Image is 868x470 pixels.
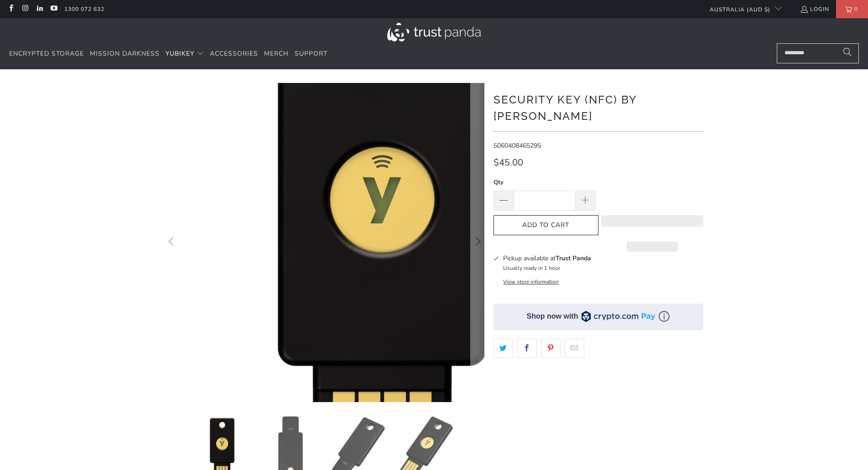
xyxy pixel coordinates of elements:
span: YubiKey [166,49,194,58]
span: Mission Darkness [90,49,160,58]
img: Trust Panda Australia [387,23,481,41]
a: Mission Darkness [90,43,160,65]
a: Trust Panda Australia on Facebook [7,5,15,13]
span: Merch [264,49,289,58]
span: 5060408465295 [494,141,541,150]
a: Email this to a friend [565,339,584,358]
input: Search... [777,43,859,63]
summary: YubiKey [166,43,204,65]
a: Trust Panda Australia on LinkedIn [36,5,43,13]
a: Encrypted Storage [9,43,84,65]
button: Add to Cart [494,215,598,236]
a: Merch [264,43,289,65]
h3: Pickup available at [503,253,591,263]
a: Trust Panda Australia on Instagram [21,5,29,13]
small: Usually ready in 1 hour [503,264,560,272]
label: Qty [494,177,596,187]
span: Add to Cart [503,222,589,229]
a: Accessories [210,43,258,65]
b: Trust Panda [556,254,591,263]
a: Login [800,4,829,14]
a: Trust Panda Australia on YouTube [50,5,57,13]
button: View store information [503,278,559,285]
a: 1300 072 632 [64,4,104,14]
a: Share this on Pinterest [541,339,561,358]
a: Share this on Twitter [494,339,513,358]
button: Next [470,83,485,402]
span: Support [295,49,327,58]
button: Search [836,43,859,63]
span: Encrypted Storage [9,49,84,58]
button: Previous [165,83,179,402]
a: Share this on Facebook [517,339,537,358]
nav: Translation missing: en.navigation.header.main_nav [9,43,327,65]
span: $45.00 [494,156,523,169]
span: Accessories [210,49,258,58]
a: Support [295,43,327,65]
h1: Security Key (NFC) by [PERSON_NAME] [494,90,703,124]
div: Shop now with [527,311,578,321]
a: Security Key (NFC) by Yubico - Trust Panda [165,83,484,402]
